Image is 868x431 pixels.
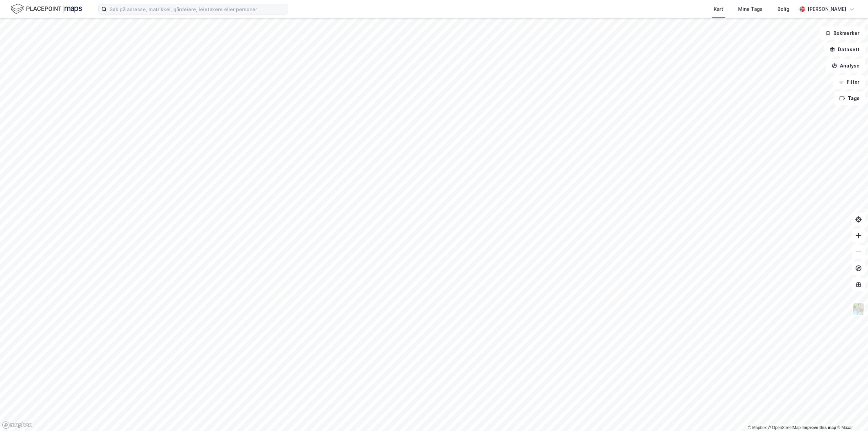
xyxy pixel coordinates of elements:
div: Kontrollprogram for chat [834,398,868,431]
img: Z [852,302,865,315]
div: [PERSON_NAME] [808,5,846,13]
button: Filter [833,75,865,89]
a: Improve this map [803,425,836,430]
iframe: Chat Widget [834,398,868,431]
a: Mapbox homepage [2,421,32,429]
div: Bolig [777,5,789,13]
a: Mapbox [748,425,767,430]
input: Søk på adresse, matrikkel, gårdeiere, leietakere eller personer [107,4,288,14]
button: Analyse [826,59,865,73]
button: Datasett [824,43,865,56]
div: Mine Tags [738,5,763,13]
div: Kart [714,5,723,13]
button: Tags [834,92,865,105]
button: Bokmerker [820,26,865,40]
img: logo.f888ab2527a4732fd821a326f86c7f29.svg [11,3,82,15]
a: OpenStreetMap [768,425,801,430]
